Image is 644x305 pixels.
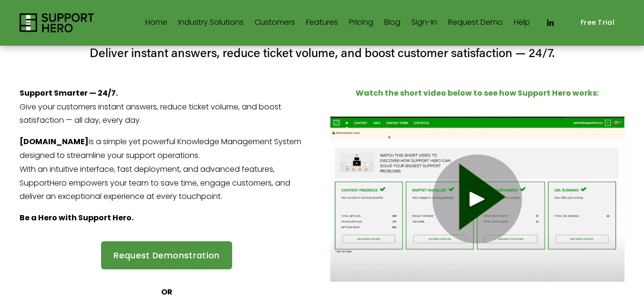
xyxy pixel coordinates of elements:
strong: OR [161,286,173,297]
a: Features [306,15,338,30]
strong: Be a Hero with Support Hero. [20,212,133,223]
div: Play [466,187,489,210]
a: Sign-in [411,15,437,30]
img: Support Hero [20,13,94,32]
h4: Deliver instant answers, reduce ticket volume, and boost customer satisfaction — 24/7. [20,44,625,61]
a: Customers [255,15,295,30]
a: folder dropdown [178,15,244,30]
a: Home [145,15,167,30]
strong: Support Smarter — 24/7. [20,88,118,98]
a: Free Trial [570,11,624,34]
span: Industry Solutions [178,16,244,30]
p: Give your customers instant answers, reduce ticket volume, and boost satisfaction — all day, ever... [20,87,314,128]
strong: Watch the short video below to see how Support Hero works: [356,88,599,98]
a: Request Demonstration [101,241,232,269]
strong: [DOMAIN_NAME] [20,136,89,147]
a: Help [514,15,530,30]
a: Request Demo [448,15,503,30]
a: LinkedIn [545,18,555,28]
a: Pricing [349,15,373,30]
p: is a simple yet powerful Knowledge Management System designed to streamline your support operatio... [20,135,314,204]
a: Blog [384,15,400,30]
